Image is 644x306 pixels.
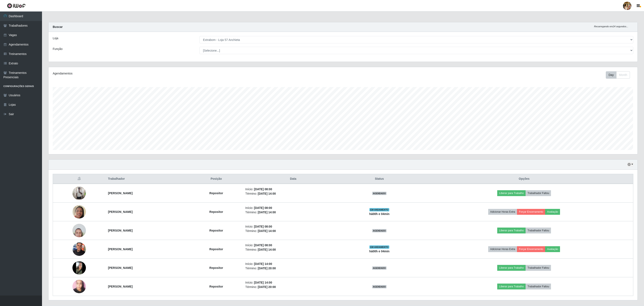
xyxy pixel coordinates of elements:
[497,284,526,289] button: Liberar para Trabalho
[72,241,86,257] img: 1755005096989.jpeg
[209,191,223,195] strong: Repositor
[190,174,243,184] th: Posição
[108,247,132,251] strong: [PERSON_NAME]
[245,262,341,266] li: Início:
[245,206,341,210] li: Início:
[254,225,272,228] time: [DATE] 08:00
[488,246,517,252] button: Adicionar Horas Extra
[209,285,223,288] strong: Repositor
[526,265,551,271] button: Trabalhador Faltou
[245,285,341,289] li: Término:
[372,285,387,288] span: AGENDADO
[53,25,63,29] strong: Buscar
[72,277,86,295] img: 1750798204685.jpeg
[258,285,276,289] time: [DATE] 20:00
[372,192,387,195] span: AGENDADO
[254,188,272,191] time: [DATE] 08:00
[72,261,86,275] img: 1748484954184.jpeg
[606,71,616,79] button: Day
[526,190,551,196] button: Trabalhador Faltou
[517,209,545,215] button: Forçar Encerramento
[526,228,551,233] button: Trabalhador Faltou
[209,210,223,214] strong: Repositor
[245,187,341,191] li: Início:
[369,212,390,216] strong: há 00 h e 04 min
[497,265,526,271] button: Liberar para Trabalho
[517,246,545,252] button: Forçar Encerramento
[7,3,26,8] img: CoreUI Logo
[545,209,560,215] button: Avaliação
[415,174,633,184] th: Opções
[245,280,341,285] li: Início:
[254,206,272,210] time: [DATE] 08:00
[245,191,341,196] li: Término:
[53,71,291,76] div: Agendamentos
[258,211,276,214] time: [DATE] 14:00
[108,210,132,214] strong: [PERSON_NAME]
[606,71,630,79] div: First group
[497,190,526,196] button: Liberar para Trabalho
[545,246,560,252] button: Avaliação
[616,71,630,79] button: Month
[245,243,341,247] li: Início:
[72,186,86,200] img: 1746814061107.jpeg
[258,248,276,251] time: [DATE] 14:00
[526,284,551,289] button: Trabalhador Faltou
[245,229,341,233] li: Término:
[372,266,387,270] span: AGENDADO
[108,266,132,270] strong: [PERSON_NAME]
[245,247,341,252] li: Término:
[372,229,387,232] span: AGENDADO
[254,281,272,284] time: [DATE] 14:00
[254,262,272,266] time: [DATE] 14:00
[606,71,633,79] div: Toolbar with button groups
[369,250,390,253] strong: há 00 h e 04 min
[344,174,415,184] th: Status
[594,25,628,28] i: Recarregando em 24 segundos...
[369,208,389,211] span: EM ANDAMENTO
[245,266,341,271] li: Término:
[258,267,276,270] time: [DATE] 20:00
[243,174,344,184] th: Data
[245,210,341,215] li: Término:
[108,191,132,195] strong: [PERSON_NAME]
[108,229,132,232] strong: [PERSON_NAME]
[108,285,132,288] strong: [PERSON_NAME]
[245,224,341,229] li: Início:
[72,203,86,221] img: 1750340971078.jpeg
[497,228,526,233] button: Liberar para Trabalho
[258,229,276,233] time: [DATE] 14:00
[72,221,86,239] img: 1753972031893.jpeg
[488,209,517,215] button: Adicionar Horas Extra
[254,243,272,247] time: [DATE] 08:00
[209,229,223,232] strong: Repositor
[258,192,276,195] time: [DATE] 14:00
[53,47,63,51] label: Função
[105,174,190,184] th: Trabalhador
[369,245,389,249] span: EM ANDAMENTO
[209,266,223,270] strong: Repositor
[209,247,223,251] strong: Repositor
[53,36,58,40] label: Loja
